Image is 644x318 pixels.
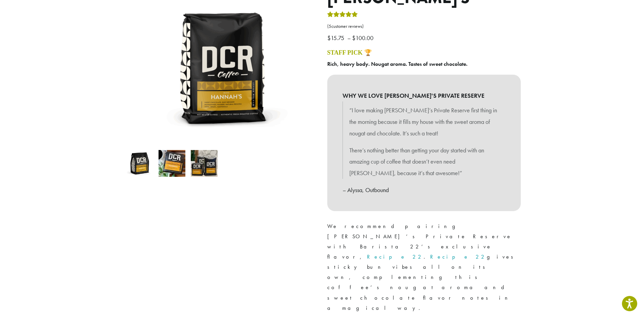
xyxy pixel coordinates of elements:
p: “I love making [PERSON_NAME]’s Private Reserve first thing in the morning because it fills my hou... [349,105,499,139]
div: Rated 5.00 out of 5 [327,11,358,21]
img: Hannah's - Image 3 [191,150,218,177]
img: Hannah's [126,150,153,177]
span: $ [327,34,331,42]
a: Recipe 22 [430,253,487,260]
a: Recipe 22 [367,253,424,260]
span: – [347,34,351,42]
bdi: 15.75 [327,34,346,42]
p: – Alyssa, Outbound [343,184,505,196]
img: Hannah's - Image 2 [159,150,185,177]
p: We recommend pairing [PERSON_NAME]’s Private Reserve with Barista 22’s exclusive flavor, . gives ... [327,221,521,313]
a: (5customer reviews) [327,23,521,30]
bdi: 100.00 [352,34,375,42]
p: There’s nothing better than getting your day started with an amazing cup of coffee that doesn’t e... [349,145,499,179]
a: STAFF PICK 🏆 [327,49,372,56]
span: $ [352,34,355,42]
span: 5 [329,23,331,29]
b: WHY WE LOVE [PERSON_NAME]'S PRIVATE RESERVE [343,90,505,101]
b: Rich, heavy body. Nougat aroma. Tastes of sweet chocolate. [327,60,467,68]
